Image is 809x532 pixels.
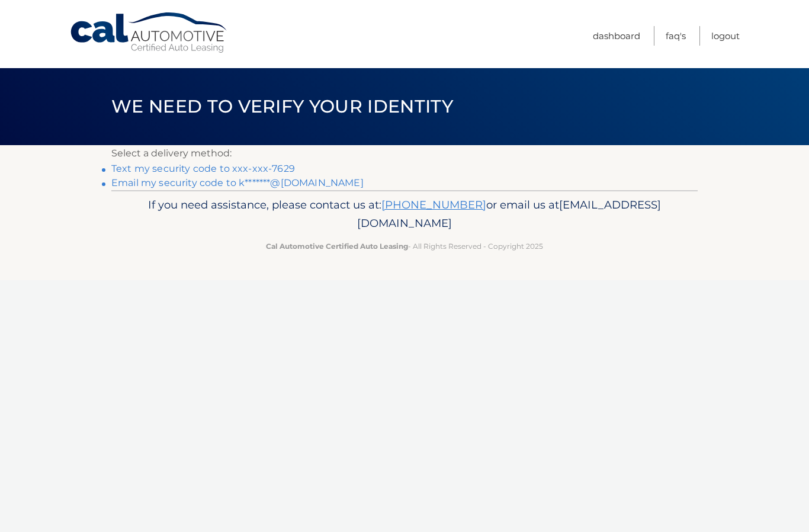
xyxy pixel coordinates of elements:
[381,198,486,211] a: [PHONE_NUMBER]
[119,196,690,233] p: If you need assistance, please contact us at: or email us at
[69,12,229,54] a: Cal Automotive
[666,26,686,46] a: FAQ's
[111,95,453,117] span: We need to verify your identity
[119,240,690,252] p: - All Rights Reserved - Copyright 2025
[111,163,295,174] a: Text my security code to xxx-xxx-7629
[711,26,740,46] a: Logout
[111,145,698,162] p: Select a delivery method:
[266,242,408,251] strong: Cal Automotive Certified Auto Leasing
[593,26,640,46] a: Dashboard
[111,177,364,188] a: Email my security code to k*******@[DOMAIN_NAME]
